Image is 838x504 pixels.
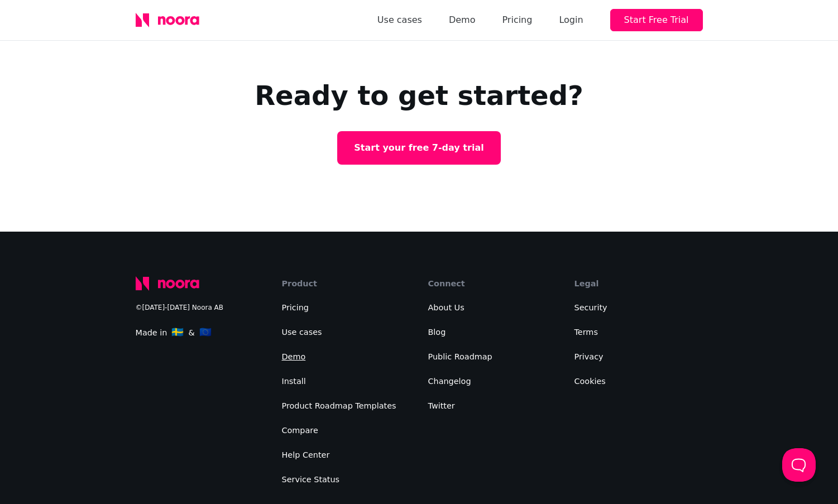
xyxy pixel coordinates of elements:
[282,401,396,410] a: Product Roadmap Templates
[282,450,330,459] a: Help Center
[782,448,816,482] iframe: Help Scout Beacon - Open
[136,324,264,340] div: Made in &
[610,9,703,31] button: Start Free Trial
[171,327,184,338] span: 🇸🇪
[449,12,476,28] a: Demo
[282,303,309,312] a: Pricing
[574,377,606,386] a: Cookies
[574,276,703,291] div: Legal
[428,328,446,337] a: Blog
[377,12,422,28] a: Use cases
[337,131,500,165] a: Start your free 7-day trial
[502,12,532,28] a: Pricing
[428,303,465,312] a: About Us
[428,377,471,386] a: Changelog
[574,303,607,312] a: Security
[559,12,583,28] div: Login
[282,276,410,291] div: Product
[282,426,318,435] a: Compare
[428,352,492,361] a: Public Roadmap
[255,78,583,113] h2: Ready to get started?
[428,401,455,410] a: Twitter
[574,328,598,337] a: Terms
[428,276,557,291] div: Connect
[282,352,306,361] a: Demo
[282,328,322,337] a: Use cases
[282,377,306,386] a: Install
[136,300,264,315] div: ©[DATE]-[DATE] Noora AB
[199,327,212,338] span: 🇪🇺
[282,475,340,484] a: Service Status
[574,352,604,361] a: Privacy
